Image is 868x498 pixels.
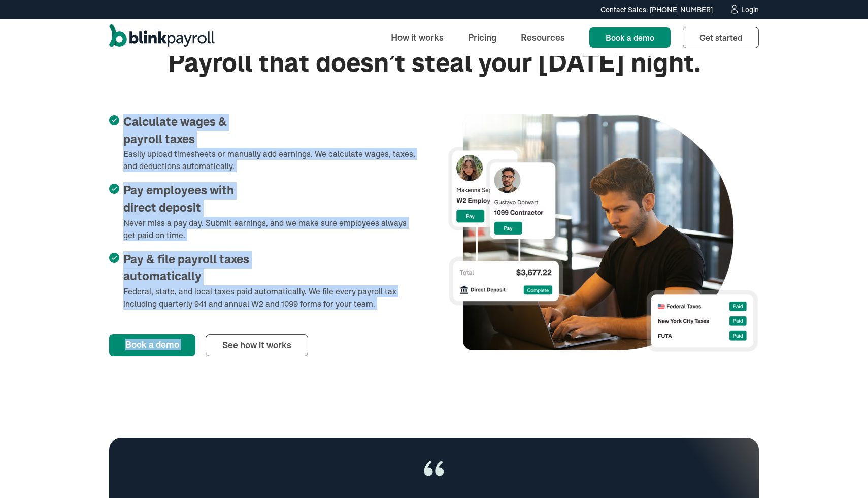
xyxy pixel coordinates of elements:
[109,182,420,241] li: Never miss a pay day. Submit earnings, and we make sure employees always get paid on time.
[606,32,654,43] span: Book a demo
[123,253,249,283] span: Pay & file payroll taxes automatically
[109,334,195,356] a: Book a demo
[109,48,759,77] h2: Payroll that doesn’t steal your [DATE] night.
[123,184,234,214] span: Pay employees with direct deposit
[699,32,742,43] span: Get started
[109,251,420,310] li: Federal, state, and local taxes paid automatically. We file every payroll tax including quarterly...
[460,26,505,48] a: Pricing
[600,5,713,15] div: Contact Sales: [PHONE_NUMBER]
[206,334,308,356] a: See how it works
[589,27,671,48] a: Book a demo
[109,24,215,51] a: home
[694,388,868,498] iframe: Chat Widget
[123,115,227,146] span: Calculate wages & payroll taxes
[513,26,573,48] a: Resources
[729,4,759,15] a: Login
[683,27,759,48] a: Get started
[741,6,759,13] div: Login
[109,114,420,172] li: Easily upload timesheets or manually add earnings. We calculate wages, taxes, and deductions auto...
[383,26,452,48] a: How it works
